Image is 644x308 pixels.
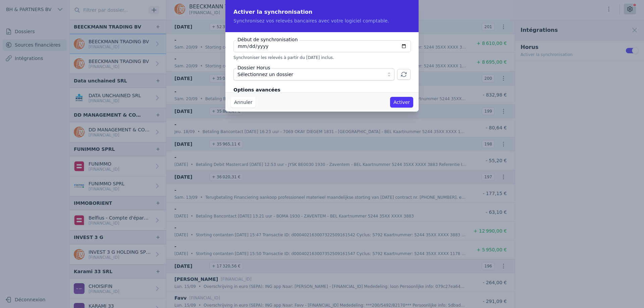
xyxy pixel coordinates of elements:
[233,17,411,24] p: Synchronisez vos relevés bancaires avec votre logiciel comptable.
[236,36,299,43] label: Début de synchronisation
[390,97,413,108] button: Activer
[231,97,256,108] button: Annuler
[233,8,411,16] h2: Activer la synchronisation
[233,55,411,60] p: Synchroniser les relevés à partir du [DATE] inclus.
[233,68,394,80] button: Sélectionnez un dossier
[237,70,293,78] span: Sélectionnez un dossier
[236,64,272,71] label: Dossier Horus
[233,86,280,94] legend: Options avancées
